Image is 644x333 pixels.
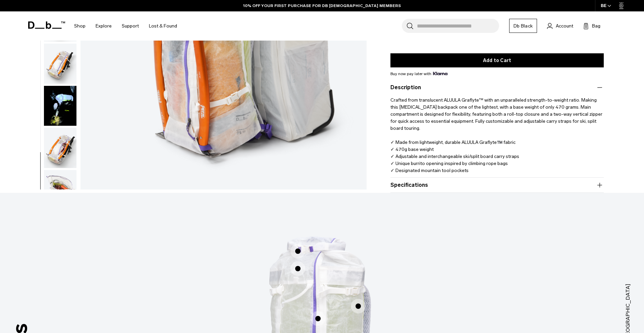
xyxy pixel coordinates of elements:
[44,170,77,211] button: Weigh_Lighter_Backpack_25L_7.png
[592,22,600,30] span: Bag
[390,53,604,67] button: Add to Cart
[390,71,447,77] span: Buy now pay later with
[44,170,76,210] img: Weigh_Lighter_Backpack_25L_7.png
[44,128,76,168] img: Weigh_Lighter_Backpack_25L_6.png
[390,92,604,181] p: Crafted from translucent ALUULA Graflyte™ with an unparalleled strength-to-weight ratio. Making t...
[44,86,77,126] button: Weigh Lighter Backpack 25L Aurora
[243,3,401,9] a: 10% OFF YOUR FIRST PURCHASE FOR DB [DEMOGRAPHIC_DATA] MEMBERS
[390,84,604,92] button: Description
[556,22,573,30] span: Account
[122,14,139,38] a: Support
[547,22,573,30] a: Account
[69,11,182,41] nav: Main Navigation
[96,14,112,38] a: Explore
[44,86,76,126] img: Weigh Lighter Backpack 25L Aurora
[74,14,86,38] a: Shop
[44,43,77,84] button: Weigh_Lighter_Backpack_25L_5.png
[149,14,177,38] a: Lost & Found
[390,181,604,189] button: Specifications
[44,44,76,84] img: Weigh_Lighter_Backpack_25L_5.png
[583,22,600,30] button: Bag
[509,19,537,33] a: Db Black
[44,127,77,168] button: Weigh_Lighter_Backpack_25L_6.png
[433,72,447,75] img: {"height" => 20, "alt" => "Klarna"}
